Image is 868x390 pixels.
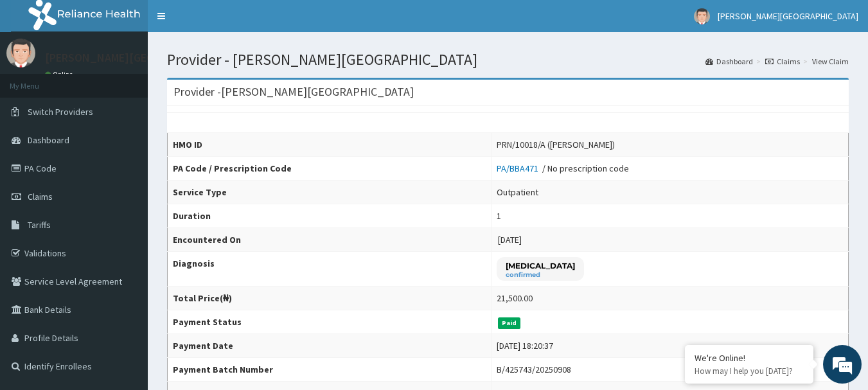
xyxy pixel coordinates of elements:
[497,339,553,352] div: [DATE] 18:20:37
[497,138,615,151] div: PRN/10018/A ([PERSON_NAME])
[28,191,53,202] span: Claims
[497,186,538,199] div: Outpatient
[28,219,51,231] span: Tariffs
[694,8,710,24] img: User Image
[28,106,93,118] span: Switch Providers
[497,209,501,222] div: 1
[28,134,69,146] span: Dashboard
[718,10,858,22] span: [PERSON_NAME][GEOGRAPHIC_DATA]
[168,204,492,228] th: Duration
[497,163,542,174] a: PA/BBA471
[168,287,492,310] th: Total Price(₦)
[167,51,849,68] h1: Provider - [PERSON_NAME][GEOGRAPHIC_DATA]
[168,181,492,204] th: Service Type
[498,317,521,329] span: Paid
[173,86,414,98] h3: Provider - [PERSON_NAME][GEOGRAPHIC_DATA]
[812,56,849,67] a: View Claim
[497,162,629,175] div: / No prescription code
[168,358,492,382] th: Payment Batch Number
[45,70,76,79] a: Online
[695,366,804,377] p: How may I help you today?
[45,52,235,64] p: [PERSON_NAME][GEOGRAPHIC_DATA]
[6,39,35,67] img: User Image
[506,260,575,271] p: [MEDICAL_DATA]
[168,228,492,252] th: Encountered On
[695,352,804,364] div: We're Online!
[168,157,492,181] th: PA Code / Prescription Code
[168,133,492,157] th: HMO ID
[497,363,571,376] div: B/425743/20250908
[765,56,800,67] a: Claims
[168,252,492,287] th: Diagnosis
[705,56,753,67] a: Dashboard
[497,292,533,305] div: 21,500.00
[168,334,492,358] th: Payment Date
[498,234,522,245] span: [DATE]
[168,310,492,334] th: Payment Status
[506,272,575,278] small: confirmed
